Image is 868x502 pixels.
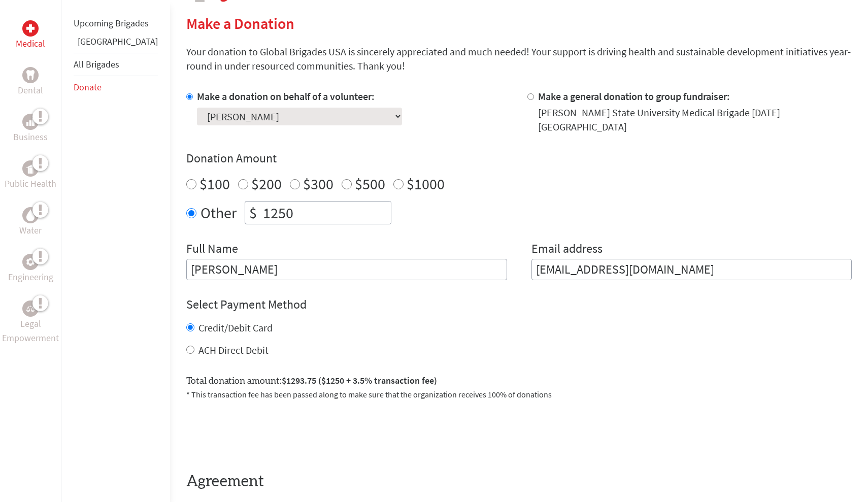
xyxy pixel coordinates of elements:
a: BusinessBusiness [13,114,48,144]
a: Donate [74,81,102,93]
label: Other [201,201,237,224]
p: Medical [16,37,45,51]
label: Make a general donation to group fundraiser: [538,90,730,103]
div: [PERSON_NAME] State University Medical Brigade [DATE] [GEOGRAPHIC_DATA] [538,106,852,134]
label: $200 [251,174,282,193]
label: ACH Direct Debit [198,344,269,356]
a: MedicalMedical [16,20,45,51]
label: Full Name [186,241,238,259]
img: Public Health [26,163,35,174]
a: DentalDental [18,67,43,97]
label: $100 [199,174,230,193]
label: Total donation amount: [186,374,437,388]
a: Legal EmpowermentLegal Empowerment [2,300,59,345]
p: * This transaction fee has been passed along to make sure that the organization receives 100% of ... [186,388,852,400]
div: Legal Empowerment [22,300,39,317]
label: $500 [355,174,385,193]
h2: Make a Donation [186,14,852,32]
iframe: reCAPTCHA [186,413,341,452]
img: Dental [26,70,35,80]
img: Legal Empowerment [26,306,35,312]
a: EngineeringEngineering [8,254,53,284]
li: Panama [74,35,158,53]
img: Medical [26,24,35,32]
p: Public Health [5,177,56,191]
li: All Brigades [74,53,158,76]
h4: Agreement [186,473,852,491]
p: Water [19,223,42,238]
a: Upcoming Brigades [74,17,149,29]
label: $1000 [407,174,445,193]
div: $ [245,202,261,224]
h4: Donation Amount [186,150,852,166]
label: Credit/Debit Card [198,321,273,334]
span: $1293.75 ($1250 + 3.5% transaction fee) [282,375,437,386]
p: Legal Empowerment [2,317,59,345]
label: Email address [531,241,603,259]
p: Your donation to Global Brigades USA is sincerely appreciated and much needed! Your support is dr... [186,45,852,73]
li: Upcoming Brigades [74,12,158,35]
input: Enter Full Name [186,259,507,280]
div: Engineering [22,254,39,270]
img: Business [26,118,35,126]
div: Business [22,114,39,130]
label: $300 [303,174,333,193]
a: Public HealthPublic Health [5,160,56,191]
div: Dental [22,67,39,83]
a: [GEOGRAPHIC_DATA] [78,36,158,47]
label: Make a donation on behalf of a volunteer: [197,90,375,103]
p: Engineering [8,270,53,284]
img: Engineering [26,258,35,266]
div: Public Health [22,160,39,177]
li: Donate [74,76,158,98]
div: Medical [22,20,39,37]
p: Dental [18,83,43,97]
a: WaterWater [19,207,42,238]
img: Water [26,209,35,221]
p: Business [13,130,48,144]
div: Water [22,207,39,223]
h4: Select Payment Method [186,296,852,313]
a: All Brigades [74,58,119,70]
input: Your Email [531,259,852,280]
input: Enter Amount [261,202,391,224]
